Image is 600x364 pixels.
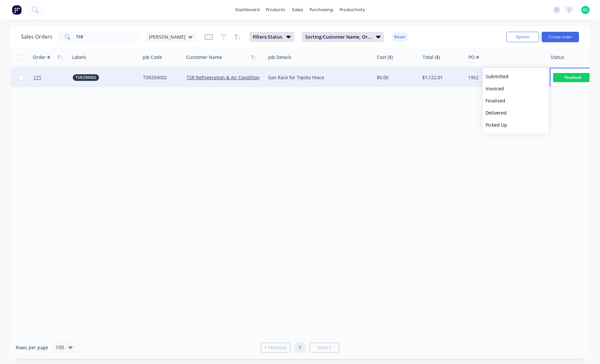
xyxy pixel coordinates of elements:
[377,54,393,61] div: Cost ($)
[307,5,336,15] div: purchasing
[542,32,579,42] button: Create order
[232,5,263,15] a: dashboard
[253,34,282,40] span: Filters: Status
[423,54,440,61] div: Total ($)
[186,54,222,61] div: Customer Name
[483,70,549,82] button: Submitted
[268,344,287,351] span: Previous
[310,344,339,351] a: Next page
[143,54,162,61] div: Job Code
[33,54,50,61] div: Order #
[143,74,179,81] div: TSR250002
[289,5,307,15] div: sales
[305,34,372,40] span: Sorting: Customer Name, Order #
[21,34,52,40] h1: Sales Orders
[263,5,289,15] div: products
[258,343,342,353] ul: Pagination
[187,74,267,81] a: TSR Refrigeration & Air Conditioning
[33,74,41,81] span: 171
[553,73,592,82] span: Finalised
[469,54,479,61] div: PO #
[486,85,504,92] span: Invoiced
[149,33,186,40] span: [PERSON_NAME]
[486,98,505,104] span: Finalised
[483,95,549,107] button: Finalised
[295,343,305,353] a: Page 1 is your current page
[377,74,415,81] div: $0.00
[75,74,96,81] span: TSR250002
[16,344,48,351] span: Rows per page
[302,32,384,42] button: Sorting:Customer Name, Order #
[486,122,507,128] span: Picked Up
[468,74,541,81] div: 1952
[72,54,86,61] div: Labels
[506,32,539,42] button: Options
[268,74,366,81] div: Gas Rack for Toyota Hiace
[261,344,290,351] a: Previous page
[486,73,509,80] span: Submitted
[483,82,549,95] button: Invoiced
[392,32,408,42] button: Reset
[483,107,549,119] button: Delivered
[486,110,507,116] span: Delivered
[268,54,291,61] div: Job Details
[583,7,588,13] span: GL
[33,68,73,87] a: 171
[336,5,368,15] div: productivity
[422,74,461,81] div: $1,122.01
[73,74,99,81] button: TSR250002
[317,344,328,351] span: Next
[550,54,564,61] div: Status
[76,30,140,44] input: Search...
[483,119,549,131] button: Picked Up
[250,32,294,42] button: Filters:Status
[12,5,22,15] img: Factory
